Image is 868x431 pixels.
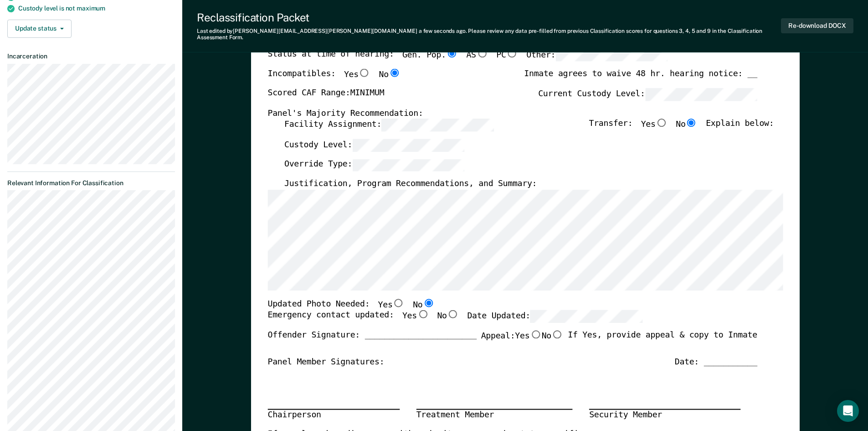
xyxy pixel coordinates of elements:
button: Update status [7,20,72,38]
div: Status at time of hearing: [267,49,668,69]
div: Reclassification Packet [197,11,781,24]
input: Current Custody Level: [645,88,757,101]
div: Emergency contact updated: [267,310,642,330]
label: Other: [526,49,668,62]
dt: Incarceration [7,52,175,60]
label: PC [496,49,518,62]
span: a few seconds ago [419,28,466,34]
input: Yes [529,330,541,338]
label: No [379,69,401,81]
div: Open Intercom Messenger [837,400,859,422]
label: Gen. Pop. [402,49,457,62]
label: Yes [641,119,667,131]
input: Other: [555,49,668,62]
input: AS [476,49,488,57]
label: Appeal: [481,330,563,349]
div: Transfer: Explain below: [589,119,774,139]
button: Re-download DOCX [781,18,853,33]
input: Gen. Pop. [446,49,457,57]
label: No [541,330,563,342]
input: Override Type: [352,159,464,171]
input: Custody Level: [352,139,464,151]
input: No [422,298,434,306]
label: Yes [378,298,404,310]
label: Override Type: [284,159,464,171]
input: Yes [392,298,404,306]
input: No [551,330,563,338]
input: Date Updated: [530,310,642,323]
div: Panel Member Signatures: [267,357,384,368]
div: Updated Photo Needed: [267,298,434,310]
dt: Relevant Information For Classification [7,179,175,187]
input: Yes [655,119,667,127]
input: Yes [358,69,370,77]
label: Custody Level: [284,139,464,151]
input: No [388,69,400,77]
label: Yes [344,69,370,81]
div: Last edited by [PERSON_NAME][EMAIL_ADDRESS][PERSON_NAME][DOMAIN_NAME] . Please review any data pr... [197,28,781,41]
label: Date Updated: [467,310,642,323]
div: Incompatibles: [267,69,401,88]
label: Yes [402,310,428,323]
label: Scored CAF Range: MINIMUM [267,88,384,101]
input: No [685,119,697,127]
div: Inmate agrees to waive 48 hr. hearing notice: __ [524,69,757,88]
div: Treatment Member [416,409,572,421]
div: Custody level is not [18,5,175,12]
div: Panel's Majority Recommendation: [267,108,757,119]
label: AS [466,49,488,62]
label: No [676,119,698,131]
input: No [447,310,458,318]
label: Yes [515,330,541,342]
label: Current Custody Level: [538,88,757,101]
label: Facility Assignment: [284,119,493,131]
div: Offender Signature: _______________________ If Yes, provide appeal & copy to Inmate [267,330,757,357]
div: Chairperson [267,409,400,421]
label: Justification, Program Recommendations, and Summary: [284,179,536,190]
div: Date: ___________ [674,357,757,368]
span: maximum [77,5,105,12]
div: Security Member [589,409,740,421]
label: No [413,298,435,310]
input: PC [506,49,518,57]
label: No [437,310,459,323]
input: Yes [416,310,428,318]
input: Facility Assignment: [381,119,493,131]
